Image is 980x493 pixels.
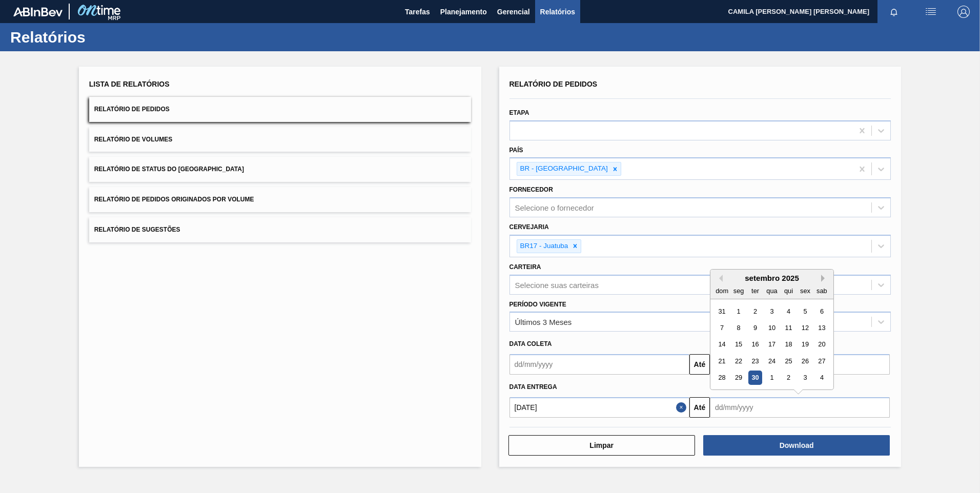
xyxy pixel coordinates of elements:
[782,321,795,335] div: Choose quinta-feira, 11 de setembro de 2025
[925,6,937,18] img: userActions
[509,301,566,308] label: Período Vigente
[748,354,762,368] div: Choose terça-feira, 23 de setembro de 2025
[515,203,594,212] div: Selecione o fornecedor
[731,284,745,298] div: seg
[877,5,910,19] button: Notificações
[731,337,745,351] div: Choose segunda-feira, 15 de setembro de 2025
[94,106,170,113] span: Relatório de Pedidos
[703,435,890,456] button: Download
[748,321,762,335] div: Choose terça-feira, 9 de setembro de 2025
[676,397,689,418] button: Close
[765,337,779,351] div: Choose quarta-feira, 17 de setembro de 2025
[815,337,829,351] div: Choose sábado, 20 de setembro de 2025
[731,371,745,384] div: Choose segunda-feira, 29 de setembro de 2025
[89,80,170,88] span: Lista de Relatórios
[509,186,553,193] label: Fornecedor
[89,127,471,152] button: Relatório de Volumes
[798,304,812,318] div: Choose sexta-feira, 5 de setembro de 2025
[710,274,833,282] div: setembro 2025
[689,397,710,418] button: Até
[405,6,430,18] span: Tarefas
[782,337,795,351] div: Choose quinta-feira, 18 de setembro de 2025
[798,284,812,298] div: sex
[713,303,830,386] div: month 2025-09
[782,284,795,298] div: qui
[689,354,710,375] button: Até
[748,284,762,298] div: ter
[715,337,729,351] div: Choose domingo, 14 de setembro de 2025
[731,321,745,335] div: Choose segunda-feira, 8 de setembro de 2025
[815,354,829,368] div: Choose sábado, 27 de setembro de 2025
[497,6,530,18] span: Gerencial
[509,383,557,391] span: Data entrega
[540,6,575,18] span: Relatórios
[815,371,829,384] div: Choose sábado, 4 de outubro de 2025
[765,371,779,384] div: Choose quarta-feira, 1 de outubro de 2025
[731,354,745,368] div: Choose segunda-feira, 22 de setembro de 2025
[509,340,552,347] span: Data coleta
[508,435,695,456] button: Limpar
[440,6,487,18] span: Planejamento
[815,304,829,318] div: Choose sábado, 6 de setembro de 2025
[815,321,829,335] div: Choose sábado, 13 de setembro de 2025
[509,223,549,231] label: Cervejaria
[509,354,689,375] input: dd/mm/yyyy
[509,109,529,116] label: Etapa
[89,157,471,182] button: Relatório de Status do [GEOGRAPHIC_DATA]
[765,354,779,368] div: Choose quarta-feira, 24 de setembro de 2025
[748,371,762,384] div: Choose terça-feira, 30 de setembro de 2025
[13,7,63,16] img: TNhmsLtSVTkK8tSr43FrP2fwEKptu5GPRR3wAAAABJRU5ErkJggg==
[798,337,812,351] div: Choose sexta-feira, 19 de setembro de 2025
[716,275,723,282] button: Previous Month
[94,136,172,143] span: Relatório de Volumes
[94,226,180,233] span: Relatório de Sugestões
[94,196,254,203] span: Relatório de Pedidos Originados por Volume
[798,354,812,368] div: Choose sexta-feira, 26 de setembro de 2025
[798,371,812,384] div: Choose sexta-feira, 3 de outubro de 2025
[798,321,812,335] div: Choose sexta-feira, 12 de setembro de 2025
[89,97,471,122] button: Relatório de Pedidos
[515,280,599,289] div: Selecione suas carteiras
[89,187,471,212] button: Relatório de Pedidos Originados por Volume
[10,31,192,43] h1: Relatórios
[748,304,762,318] div: Choose terça-feira, 2 de setembro de 2025
[765,304,779,318] div: Choose quarta-feira, 3 de setembro de 2025
[782,371,795,384] div: Choose quinta-feira, 2 de outubro de 2025
[748,337,762,351] div: Choose terça-feira, 16 de setembro de 2025
[509,397,689,418] input: dd/mm/yyyy
[715,354,729,368] div: Choose domingo, 21 de setembro de 2025
[715,321,729,335] div: Choose domingo, 7 de setembro de 2025
[765,284,779,298] div: qua
[782,354,795,368] div: Choose quinta-feira, 25 de setembro de 2025
[509,147,523,154] label: País
[509,80,598,88] span: Relatório de Pedidos
[515,318,572,326] div: Últimos 3 Meses
[782,304,795,318] div: Choose quinta-feira, 4 de setembro de 2025
[731,304,745,318] div: Choose segunda-feira, 1 de setembro de 2025
[89,217,471,242] button: Relatório de Sugestões
[94,166,244,173] span: Relatório de Status do [GEOGRAPHIC_DATA]
[710,397,890,418] input: dd/mm/yyyy
[715,304,729,318] div: Choose domingo, 31 de agosto de 2025
[517,240,570,253] div: BR17 - Juatuba
[957,6,970,18] img: Logout
[765,321,779,335] div: Choose quarta-feira, 10 de setembro de 2025
[509,263,541,271] label: Carteira
[517,162,609,175] div: BR - [GEOGRAPHIC_DATA]
[715,284,729,298] div: dom
[715,371,729,384] div: Choose domingo, 28 de setembro de 2025
[815,284,829,298] div: sab
[821,275,828,282] button: Next Month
